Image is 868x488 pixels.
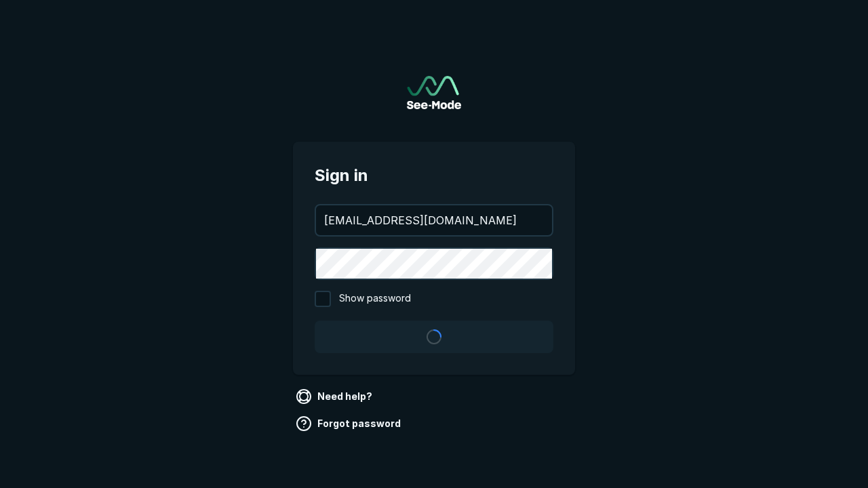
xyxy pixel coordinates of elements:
a: Forgot password [293,413,406,434]
img: See-Mode Logo [407,76,461,109]
span: Sign in [315,163,553,188]
span: Show password [339,291,411,307]
a: Need help? [293,386,378,407]
input: your@email.com [316,205,552,235]
a: Go to sign in [407,76,461,109]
